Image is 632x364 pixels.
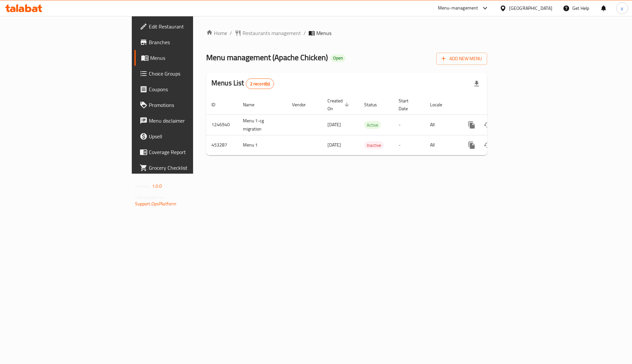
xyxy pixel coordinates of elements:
span: Get support on: [135,193,165,201]
button: more [464,137,480,153]
td: All [425,114,459,135]
td: - [393,135,425,155]
span: Grocery Checklist [149,164,232,172]
span: Version: [135,182,151,190]
span: Coupons [149,85,232,93]
td: Menu 1 [238,135,287,155]
button: Add New Menu [436,53,487,65]
span: Edit Restaurant [149,23,232,30]
button: Change Status [480,117,495,133]
span: Locale [430,101,451,109]
span: ID [211,101,224,109]
span: Inactive [364,142,384,149]
div: [GEOGRAPHIC_DATA] [509,5,552,12]
div: Inactive [364,141,384,149]
li: / [304,29,306,37]
a: Support.OpsPlatform [135,199,177,208]
td: Menu 1-cg migration [238,114,287,135]
span: Active [364,121,381,129]
div: Open [330,54,346,62]
span: Add New Menu [442,55,482,63]
div: Total records count [246,78,274,89]
span: 1.0.0 [152,182,162,190]
a: Restaurants management [235,29,301,37]
span: Menu management ( Apache Chicken ) [206,50,328,65]
a: Upsell [134,129,237,144]
span: Upsell [149,132,232,140]
a: Coupons [134,81,237,97]
span: Choice Groups [149,70,232,78]
a: Grocery Checklist [134,160,237,176]
a: Branches [134,34,237,50]
span: [DATE] [327,120,341,129]
a: Promotions [134,97,237,113]
a: Menus [134,50,237,66]
span: Menu disclaimer [149,117,232,125]
span: Open [330,55,346,61]
span: 2 record(s) [246,81,274,87]
nav: breadcrumb [206,29,487,37]
a: Edit Restaurant [134,19,237,34]
span: Promotions [149,101,232,109]
span: Restaurants management [243,29,301,37]
span: Coverage Report [149,148,232,156]
span: Branches [149,38,232,46]
span: [DATE] [327,141,341,149]
button: more [464,117,480,133]
a: Choice Groups [134,66,237,81]
span: Start Date [399,97,417,113]
span: Menus [316,29,331,37]
table: enhanced table [206,95,532,155]
a: Coverage Report [134,144,237,160]
span: y [621,5,623,12]
div: Menu-management [438,4,478,12]
span: Vendor [292,101,314,109]
td: All [425,135,459,155]
h2: Menus List [211,78,274,89]
span: Status [364,101,385,109]
div: Export file [469,76,484,92]
td: - [393,114,425,135]
span: Name [243,101,263,109]
th: Actions [459,95,532,115]
button: Change Status [480,137,495,153]
span: Menus [150,54,232,62]
span: Created On [327,97,351,113]
a: Menu disclaimer [134,113,237,129]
